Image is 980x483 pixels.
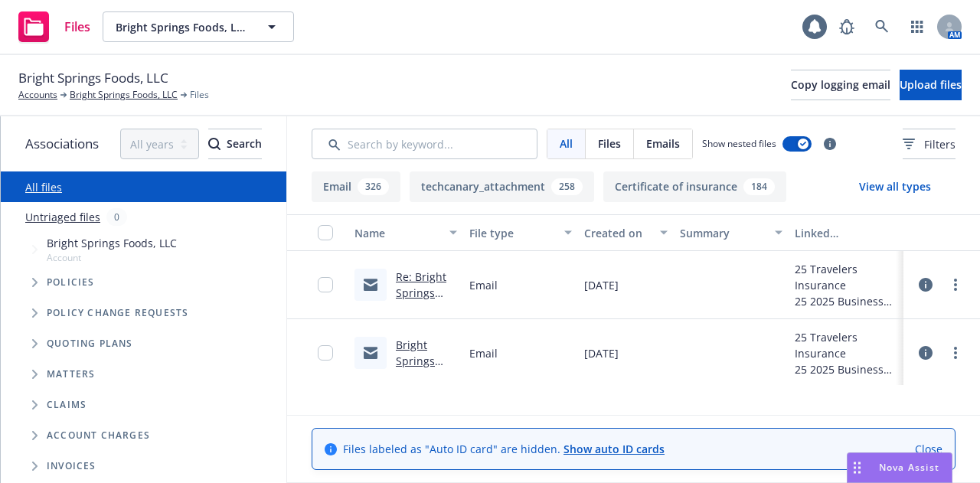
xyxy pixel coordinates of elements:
div: 25 2025 Business Auto - 41 Power Units at Inception [795,293,897,309]
div: 0 [106,208,127,226]
div: 25 Travelers Insurance [795,261,897,293]
span: Files [64,21,90,33]
input: Select all [318,225,333,240]
div: Search [208,129,262,158]
a: Re: Bright Springs Foods - Drivers List to Date [396,269,453,348]
div: Drag to move [848,453,867,482]
span: Bright Springs Foods, LLC [18,68,168,88]
span: Bright Springs Foods, LLC [47,235,177,251]
span: [DATE] [584,345,619,361]
input: Search by keyword... [312,129,537,159]
a: Report a Bug [831,11,862,42]
button: Bright Springs Foods, LLC [103,11,294,42]
button: Created on [578,214,674,251]
span: Upload files [900,77,962,92]
a: All files [25,180,62,194]
div: Linked associations [795,225,897,241]
div: 258 [551,178,583,195]
div: Name [354,225,440,241]
span: Emails [646,135,680,152]
button: Linked associations [789,214,903,251]
a: Files [12,5,96,48]
button: Name [348,214,463,251]
button: Certificate of insurance [603,171,786,202]
div: 184 [743,178,775,195]
span: Filters [924,136,955,152]
button: Nova Assist [847,452,952,483]
a: Search [867,11,897,42]
a: Switch app [902,11,933,42]
span: Invoices [47,462,96,471]
span: Quoting plans [47,339,133,348]
a: Bright Springs Foods, LLC [70,88,178,102]
a: Close [915,441,942,457]
button: SearchSearch [208,129,262,159]
a: more [946,276,965,294]
button: Summary [674,214,789,251]
span: Copy logging email [791,77,890,92]
div: Tree Example [1,232,286,481]
span: Policies [47,278,95,287]
span: Bright Springs Foods, LLC [116,19,248,35]
span: Nova Assist [879,461,939,474]
span: Files labeled as "Auto ID card" are hidden. [343,441,665,457]
button: View all types [835,171,955,202]
button: Copy logging email [791,70,890,100]
svg: Search [208,138,220,150]
span: Account charges [47,431,150,440]
span: Claims [47,400,87,410]
span: Associations [25,134,99,154]
div: File type [469,225,555,241]
a: Untriaged files [25,209,100,225]
span: Policy change requests [47,308,188,318]
span: [DATE] [584,277,619,293]
input: Toggle Row Selected [318,345,333,361]
input: Toggle Row Selected [318,277,333,292]
button: Filters [903,129,955,159]
button: Upload files [900,70,962,100]
span: Files [190,88,209,102]
div: 25 2025 Business Auto - 41 Power Units at Inception [795,361,897,377]
a: Show auto ID cards [563,442,665,456]
span: All [560,135,573,152]
a: Accounts [18,88,57,102]
span: Matters [47,370,95,379]
span: Show nested files [702,137,776,150]
div: Summary [680,225,766,241]
span: Files [598,135,621,152]
button: File type [463,214,578,251]
a: more [946,344,965,362]
a: Bright Springs Foods - Drivers List to Date [396,338,453,416]
span: Account [47,251,177,264]
div: 25 Travelers Insurance [795,329,897,361]
div: Created on [584,225,651,241]
span: Filters [903,136,955,152]
span: Email [469,277,498,293]
div: 326 [358,178,389,195]
span: Email [469,345,498,361]
button: techcanary_attachment [410,171,594,202]
button: Email [312,171,400,202]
